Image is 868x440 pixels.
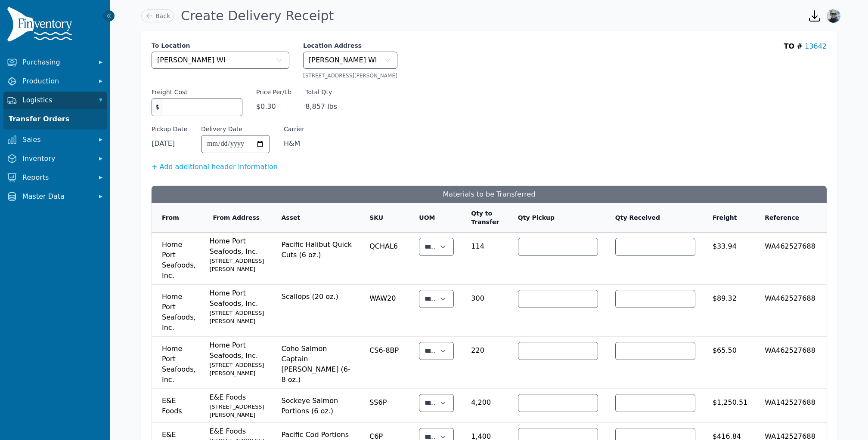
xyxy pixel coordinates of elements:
[754,337,827,389] td: WA462527688
[303,41,397,50] label: Location Address
[471,340,501,356] span: 220
[152,52,289,69] button: [PERSON_NAME] WI
[210,393,264,419] span: E&E Foods
[281,288,352,302] span: Scallops (20 oz.)
[22,95,91,105] span: Logistics
[3,54,107,71] button: Purchasing
[3,188,107,205] button: Master Data
[203,203,271,233] th: From Address
[22,76,91,86] span: Production
[141,9,174,22] a: Back
[754,233,827,285] td: WA462527688
[162,340,196,385] span: Home Port Seafoods, Inc.
[281,340,352,385] span: Coho Salmon Captain [PERSON_NAME] (6-8 oz.)
[7,7,76,45] img: Finventory
[22,57,91,68] span: Purchasing
[201,125,242,133] label: Delivery Date
[22,191,91,202] span: Master Data
[702,233,754,285] td: $33.94
[3,92,107,109] button: Logistics
[471,392,501,408] span: 4,200
[152,41,289,50] label: To Location
[754,389,827,423] td: WA142527688
[359,285,409,337] td: WAW20
[162,392,196,416] span: E&E Foods
[605,203,702,233] th: Qty Received
[22,154,91,164] span: Inventory
[3,169,107,186] button: Reports
[256,88,291,96] label: Price Per/Lb
[702,203,754,233] th: Freight
[754,203,827,233] th: Reference
[359,233,409,285] td: QCHAL6
[702,285,754,337] td: $89.32
[5,111,105,128] a: Transfer Orders
[210,403,264,419] small: [STREET_ADDRESS][PERSON_NAME]
[702,389,754,423] td: $1,250.51
[22,135,91,145] span: Sales
[784,42,803,50] span: TO #
[471,288,501,304] span: 300
[359,337,409,389] td: CS6-8BP
[162,236,196,281] span: Home Port Seafoods, Inc.
[210,237,264,273] span: Home Port Seafoods, Inc.
[3,73,107,90] button: Production
[271,203,359,233] th: Asset
[210,257,264,273] small: [STREET_ADDRESS][PERSON_NAME]
[309,55,377,65] span: [PERSON_NAME] WI
[152,162,278,172] button: + Add additional header information
[3,131,107,148] button: Sales
[181,8,334,24] h1: Create Delivery Receipt
[210,309,264,325] small: [STREET_ADDRESS][PERSON_NAME]
[152,135,187,149] span: [DATE]
[152,203,203,233] th: From
[461,203,508,233] th: Qty to Transfer
[157,55,226,65] span: [PERSON_NAME] WI
[359,389,409,423] td: SS6P
[409,203,461,233] th: UOM
[281,236,352,260] span: Pacific Halibut Quick Cuts (6 oz.)
[22,172,91,183] span: Reports
[152,88,188,96] label: Freight Cost
[303,52,397,69] button: [PERSON_NAME] WI
[702,337,754,389] td: $65.50
[210,341,264,377] span: Home Port Seafoods, Inc.
[3,150,107,167] button: Inventory
[210,361,264,377] small: [STREET_ADDRESS][PERSON_NAME]
[471,236,501,252] span: 114
[303,72,397,79] div: [STREET_ADDRESS][PERSON_NAME]
[284,138,304,149] span: H&M
[305,102,337,112] span: 8,857 lbs
[152,125,187,133] span: Pickup Date
[210,289,264,325] span: Home Port Seafoods, Inc.
[284,125,304,133] span: Carrier
[152,98,163,116] span: $
[162,288,196,333] span: Home Port Seafoods, Inc.
[754,285,827,337] td: WA462527688
[827,9,840,23] img: Karina Wright
[508,203,605,233] th: Qty Pickup
[281,392,352,416] span: Sockeye Salmon Portions (6 oz.)
[805,42,827,50] a: 13642
[152,186,827,203] h3: Materials to be Transferred
[256,102,291,112] span: $0.30
[359,203,409,233] th: SKU
[305,88,337,96] label: Total Qty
